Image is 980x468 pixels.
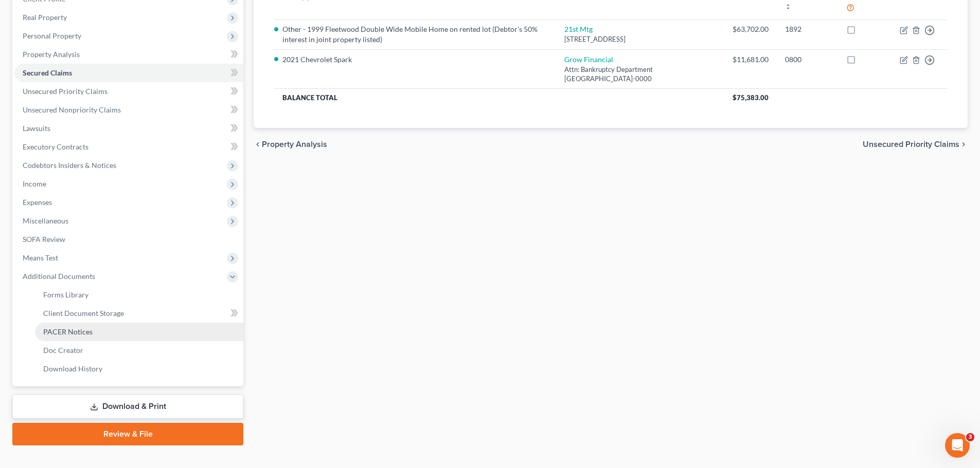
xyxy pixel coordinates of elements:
[23,105,121,114] span: Unsecured Nonpriority Claims
[262,140,327,148] span: Property Analysis
[863,140,968,148] button: Unsecured Priority Claims chevron_right
[35,360,243,378] a: Download History
[733,54,769,65] div: $11,681.00
[23,216,68,225] span: Miscellaneous
[14,101,243,119] a: Unsecured Nonpriority Claims
[35,341,243,360] a: Doc Creator
[254,140,327,148] button: chevron_left Property Analysis
[863,140,959,148] span: Unsecured Priority Claims
[23,124,50,133] span: Lawsuits
[23,31,81,40] span: Personal Property
[733,24,769,34] div: $63,702.00
[43,309,124,317] span: Client Document Storage
[23,198,52,207] span: Expenses
[43,327,93,336] span: PACER Notices
[35,286,243,304] a: Forms Library
[785,24,829,34] div: 1892
[23,235,65,244] span: SOFA Review
[945,433,970,458] iframe: Intercom live chat
[35,304,243,323] a: Client Document Storage
[12,423,243,445] a: Review & File
[254,140,262,148] i: chevron_left
[14,138,243,156] a: Executory Contracts
[959,140,968,148] i: chevron_right
[274,88,724,107] th: Balance Total
[23,179,46,188] span: Income
[733,93,769,102] span: $75,383.00
[23,142,88,151] span: Executory Contracts
[564,34,716,44] div: [STREET_ADDRESS]
[785,4,791,10] i: unfold_more
[23,272,95,280] span: Additional Documents
[564,55,613,64] a: Grow Financial
[23,87,108,96] span: Unsecured Priority Claims
[43,364,102,373] span: Download History
[23,161,116,170] span: Codebtors Insiders & Notices
[12,395,243,419] a: Download & Print
[14,45,243,64] a: Property Analysis
[35,323,243,341] a: PACER Notices
[14,82,243,101] a: Unsecured Priority Claims
[23,68,72,77] span: Secured Claims
[282,54,547,65] li: 2021 Chevrolet Spark
[564,25,593,33] a: 21st Mtg
[785,54,829,65] div: 0800
[966,433,974,441] span: 3
[23,253,58,262] span: Means Test
[43,290,88,299] span: Forms Library
[14,119,243,138] a: Lawsuits
[282,24,547,45] li: Other - 1999 Fleetwood Double Wide Mobile Home on rented lot (Debtor's 50% interest in joint prop...
[23,50,80,59] span: Property Analysis
[14,230,243,249] a: SOFA Review
[43,346,83,354] span: Doc Creator
[23,13,67,22] span: Real Property
[14,64,243,82] a: Secured Claims
[564,65,716,84] div: Attn: Bankruptcy Department [GEOGRAPHIC_DATA]-0000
